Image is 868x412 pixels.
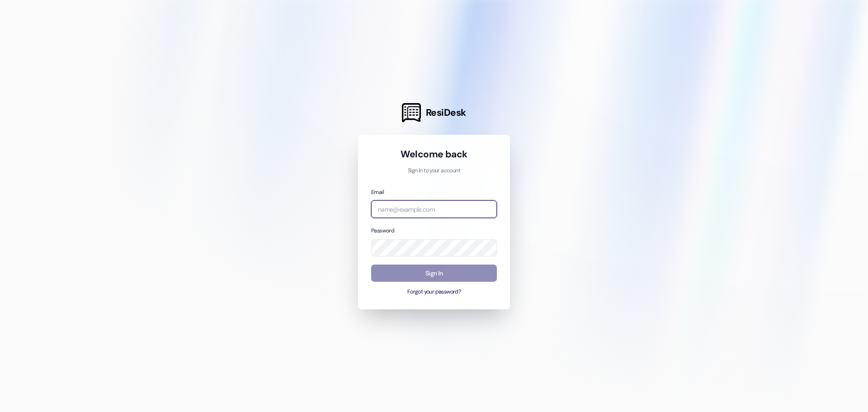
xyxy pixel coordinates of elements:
label: Password [371,227,394,234]
span: ResiDesk [426,106,466,119]
img: ResiDesk Logo [402,103,421,122]
button: Sign In [371,265,497,282]
p: Sign in to your account [371,167,497,175]
label: Email [371,189,384,196]
input: name@example.com [371,200,497,218]
button: Forgot your password? [371,288,497,296]
h1: Welcome back [371,148,497,161]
